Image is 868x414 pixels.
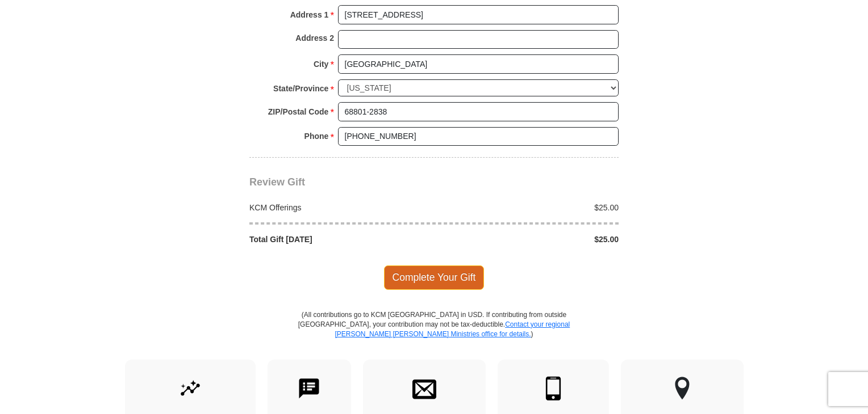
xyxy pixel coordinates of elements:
[244,234,435,245] div: Total Gift [DATE]
[273,81,328,96] strong: State/Province
[541,377,565,400] img: mobile.svg
[290,7,329,23] strong: Address 1
[384,265,485,289] span: Complete Your Gift
[434,234,625,245] div: $25.00
[335,320,570,338] a: Contact your regional [PERSON_NAME] [PERSON_NAME] Ministries office for details.
[249,176,305,188] span: Review Gift
[295,30,334,46] strong: Address 2
[297,377,321,400] img: text-to-give.svg
[178,377,202,400] img: give-by-stock.svg
[268,104,329,120] strong: ZIP/Postal Code
[244,202,435,213] div: KCM Offerings
[674,377,690,400] img: other-region
[412,377,436,400] img: envelope.svg
[314,56,328,72] strong: City
[304,128,329,144] strong: Phone
[434,202,625,213] div: $25.00
[298,310,570,360] p: (All contributions go to KCM [GEOGRAPHIC_DATA] in USD. If contributing from outside [GEOGRAPHIC_D...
